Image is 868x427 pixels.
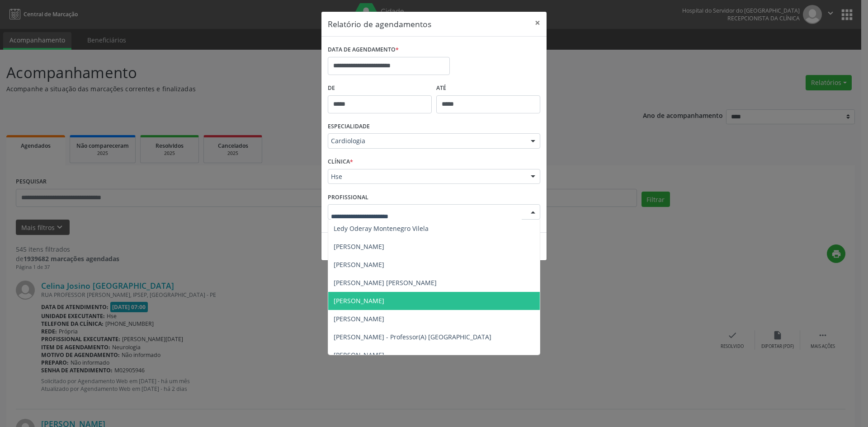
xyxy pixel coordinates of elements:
label: De [328,81,432,95]
span: [PERSON_NAME] [334,296,384,305]
label: ATÉ [436,81,540,95]
span: [PERSON_NAME] - Professor(A) [GEOGRAPHIC_DATA] [334,333,491,341]
label: DATA DE AGENDAMENTO [328,43,399,57]
span: [PERSON_NAME] [334,314,384,323]
button: Close [528,12,547,34]
span: Cardiologia [331,136,522,145]
span: [PERSON_NAME] [334,260,384,269]
label: ESPECIALIDADE [328,120,370,134]
label: PROFISSIONAL [328,190,368,204]
h5: Relatório de agendamentos [328,18,431,30]
span: [PERSON_NAME] [PERSON_NAME] [334,278,437,287]
span: Ledy Oderay Montenegro Vilela [334,224,429,233]
span: [PERSON_NAME] [334,351,384,359]
label: CLÍNICA [328,155,353,169]
span: Hse [331,172,522,181]
span: [PERSON_NAME] [334,242,384,251]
